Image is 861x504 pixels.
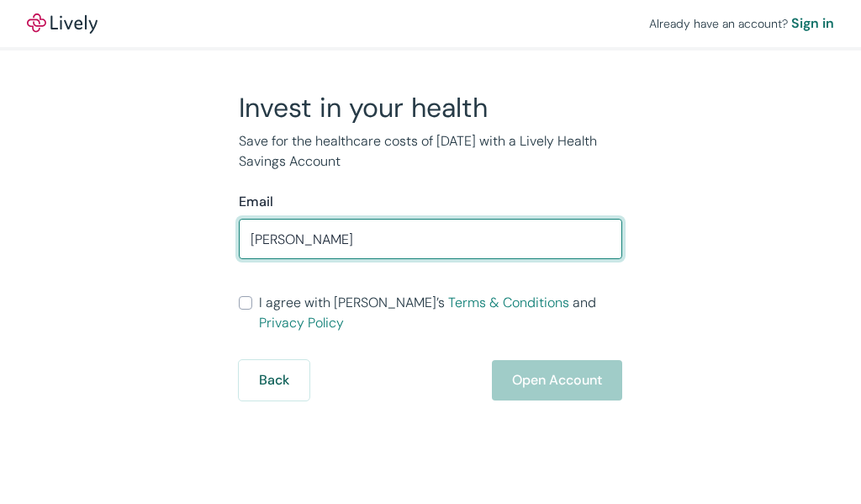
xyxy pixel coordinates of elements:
[259,314,344,332] a: Privacy Policy
[239,91,622,125] h2: Invest in your health
[259,293,622,333] span: I agree with [PERSON_NAME]’s and
[239,131,622,172] p: Save for the healthcare costs of [DATE] with a Lively Health Savings Account
[649,13,834,34] div: Already have an account?
[27,13,98,34] img: Lively
[791,13,834,34] a: Sign in
[27,13,98,34] a: LivelyLively
[448,294,569,311] a: Terms & Conditions
[239,360,309,401] button: Back
[239,192,273,212] label: Email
